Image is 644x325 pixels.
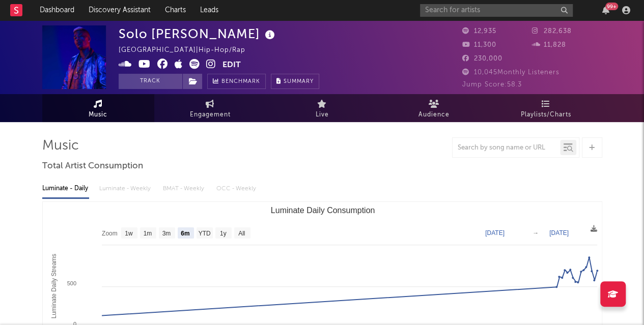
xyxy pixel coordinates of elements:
[420,4,573,17] input: Search for artists
[238,230,245,237] text: All
[270,206,375,215] text: Luminate Daily Consumption
[119,25,277,42] div: Solo [PERSON_NAME]
[532,42,566,48] span: 11,828
[418,109,450,121] span: Audience
[207,74,266,89] a: Benchmark
[490,94,602,122] a: Playlists/Charts
[462,55,502,62] span: 230,000
[198,230,210,237] text: YTD
[143,230,152,237] text: 1m
[284,79,314,84] span: Summary
[549,229,569,237] text: [DATE]
[453,144,560,152] input: Search by song name or URL
[67,280,76,286] text: 500
[50,254,57,318] text: Luminate Daily Streams
[266,94,378,122] a: Live
[190,109,231,121] span: Engagement
[271,74,319,89] button: Summary
[181,230,189,237] text: 6m
[222,59,241,72] button: Edit
[42,94,154,122] a: Music
[462,28,496,35] span: 12,935
[605,3,618,10] div: 99 +
[532,28,572,35] span: 282,638
[462,42,496,48] span: 11,300
[119,44,257,56] div: [GEOGRAPHIC_DATA] | Hip-Hop/Rap
[119,74,182,89] button: Track
[485,229,505,237] text: [DATE]
[316,109,329,121] span: Live
[533,229,539,237] text: →
[102,230,118,237] text: Zoom
[125,230,133,237] text: 1w
[219,230,226,237] text: 1y
[462,69,559,76] span: 10,045 Monthly Listeners
[42,160,143,172] span: Total Artist Consumption
[154,94,266,122] a: Engagement
[521,109,571,121] span: Playlists/Charts
[221,76,260,88] span: Benchmark
[602,6,609,14] button: 99+
[462,81,522,88] span: Jump Score: 58.3
[42,180,89,197] div: Luminate - Daily
[378,94,490,122] a: Audience
[162,230,171,237] text: 3m
[89,109,107,121] span: Music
